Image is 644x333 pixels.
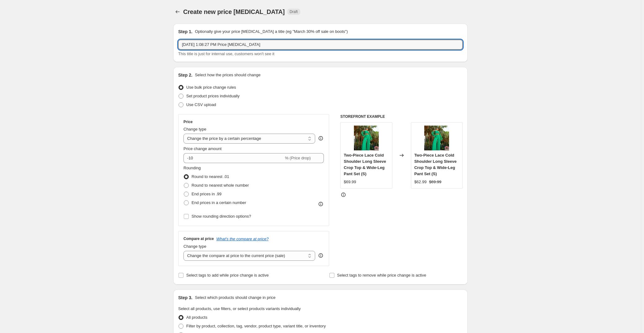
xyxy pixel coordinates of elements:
[290,9,298,14] span: Draft
[424,126,449,150] img: 349593_80x.jpg
[183,166,201,170] span: Rounding
[195,29,348,35] p: Optionally give your price [MEDICAL_DATA] a title (eg "March 30% off sale on boots")
[285,156,311,160] span: % (Price drop)
[178,295,192,301] h2: Step 3.
[186,102,216,107] span: Use CSV upload
[178,51,274,56] span: This title is just for internal use, customers won't see it
[414,153,457,176] span: Two-Piece Lace Cold Shoulder Long Sleeve Crop Top & Wide-Leg Pant Set (S)
[183,146,222,151] span: Price change amount
[178,40,463,50] input: 30% off holiday sale
[186,324,326,328] span: Filter by product, collection, tag, vendor, product type, variant title, or inventory
[173,7,182,16] button: Price change jobs
[183,153,284,163] input: -15
[192,200,246,205] span: End prices in a certain number
[192,192,222,196] span: End prices in .99
[178,29,192,35] h2: Step 1.
[344,179,356,185] div: $69.99
[192,183,249,188] span: Round to nearest whole number
[344,153,386,176] span: Two-Piece Lace Cold Shoulder Long Sleeve Crop Top & Wide-Leg Pant Set (S)
[195,295,276,301] p: Select which products should change in price
[192,174,229,179] span: Round to nearest .01
[192,214,251,219] span: Show rounding direction options?
[183,127,206,131] span: Change type
[186,273,269,277] span: Select tags to add while price change is active
[183,236,214,241] h3: Compare at price
[186,85,236,90] span: Use bulk price change rules
[195,72,261,78] p: Select how the prices should change
[340,114,463,119] h6: STOREFRONT EXAMPLE
[318,252,324,259] div: help
[216,237,269,241] button: What's the compare at price?
[178,72,192,78] h2: Step 2.
[414,179,427,185] div: $62.99
[183,244,206,249] span: Change type
[183,8,285,15] span: Create new price [MEDICAL_DATA]
[354,126,379,150] img: 349593_80x.jpg
[178,306,301,311] span: Select all products, use filters, or select products variants individually
[183,119,192,124] h3: Price
[186,315,207,320] span: All products
[186,94,240,98] span: Set product prices individually
[318,135,324,141] div: help
[337,273,426,277] span: Select tags to remove while price change is active
[429,179,441,185] strike: $69.99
